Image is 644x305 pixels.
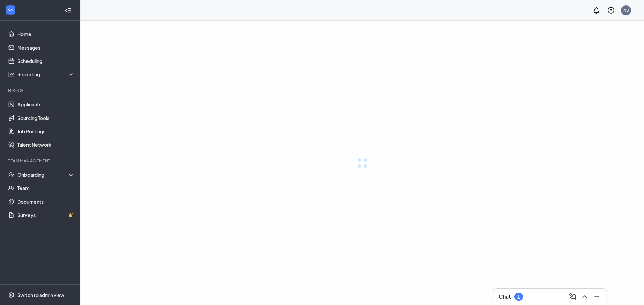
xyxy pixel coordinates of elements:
[17,41,75,54] a: Messages
[623,7,629,13] div: NS
[17,171,75,178] div: Onboarding
[8,171,15,178] svg: UserCheck
[17,195,75,208] a: Documents
[579,291,589,302] button: ChevronUp
[17,71,75,78] div: Reporting
[499,293,511,300] h3: Chat
[17,98,75,111] a: Applicants
[17,27,75,41] a: Home
[8,88,73,93] div: Hiring
[17,125,75,138] a: Job Postings
[8,71,15,78] svg: Analysis
[65,7,71,14] svg: Collapse
[592,6,600,14] svg: Notifications
[7,7,14,13] svg: WorkstreamLogo
[517,294,520,300] div: 1
[593,293,601,301] svg: Minimize
[581,293,589,301] svg: ChevronUp
[8,158,73,164] div: Team Management
[17,181,75,195] a: Team
[591,291,601,302] button: Minimize
[607,6,615,14] svg: QuestionInfo
[17,111,75,125] a: Sourcing Tools
[17,292,64,298] div: Switch to admin view
[567,291,577,302] button: ComposeMessage
[17,138,75,151] a: Talent Network
[8,292,15,298] svg: Settings
[569,293,577,301] svg: ComposeMessage
[17,54,75,68] a: Scheduling
[17,208,75,222] a: SurveysCrown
